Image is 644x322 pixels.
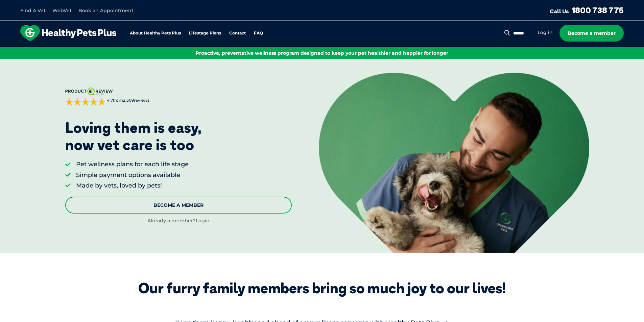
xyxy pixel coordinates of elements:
[138,280,506,297] div: Our furry family members bring so much joy to our lives!
[65,218,292,224] div: Already a member?
[20,7,46,14] a: Find A Vet
[319,73,589,252] img: <p>Loving them is easy, <br /> now vet care is too</p>
[106,98,149,103] span: from
[550,5,624,15] a: Call Us1800 738 775
[52,7,72,14] a: WebVet
[123,98,149,103] span: 2,309 reviews
[229,31,246,35] a: Contact
[65,197,292,214] a: Become A Member
[76,181,189,190] li: Made by vets, loved by pets!
[20,25,116,41] img: hpp-logo
[78,7,134,14] a: Book an Appointment
[76,160,189,169] li: Pet wellness plans for each life stage
[65,98,106,106] div: 4.7 out of 5 stars
[254,31,263,35] a: FAQ
[538,29,553,36] a: Log in
[196,218,210,224] a: Login
[107,98,113,103] strong: 4.7
[196,50,448,56] span: Proactive, preventative wellness program designed to keep your pet healthier and happier for longer
[76,171,189,179] li: Simple payment options available
[550,8,569,15] span: Call Us
[65,88,292,106] a: 4.7from2,309reviews
[559,25,624,42] a: Become a member
[503,29,511,36] button: Search
[130,31,181,35] a: About Healthy Pets Plus
[189,31,221,35] a: Lifestage Plans
[65,119,202,153] p: Loving them is easy, now vet care is too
